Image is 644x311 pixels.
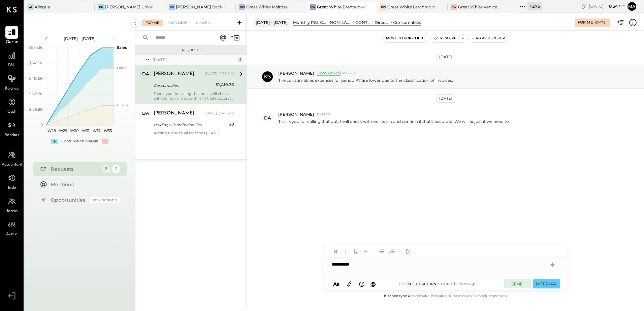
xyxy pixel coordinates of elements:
div: For Me [142,20,163,26]
div: Requests [51,166,99,172]
div: copy link [580,3,587,10]
div: + [51,139,58,144]
span: Shift + Return [406,281,438,287]
div: 2 [102,165,110,173]
a: P&L [0,49,23,69]
text: 0 [40,123,43,127]
div: Al [28,4,34,10]
div: [DATE] [153,57,236,63]
span: [PERSON_NAME] [278,111,314,117]
button: Resolve [431,34,459,42]
span: Cash [7,109,16,115]
div: [DATE], 9:38 PM [205,71,234,77]
div: Contribution Margin [61,139,98,144]
text: W29 [59,128,67,133]
div: DA [142,71,149,77]
div: Great White Brentwood [317,4,366,10]
a: Balance [0,72,23,92]
div: Accountant [317,71,341,76]
div: Requests [139,48,243,53]
div: GB [169,4,175,10]
div: [DATE] - [DATE] [51,36,108,41]
span: P&L [8,63,16,69]
div: DA [264,115,271,121]
span: Accountant [2,162,22,168]
div: [PERSON_NAME] Back Bay [176,4,226,10]
text: W31 [82,128,89,133]
text: $136.8K [29,107,43,112]
a: Cash [0,96,23,115]
span: 9:38 PM [316,112,330,117]
button: SEND [504,279,531,288]
div: [PERSON_NAME] [154,71,194,77]
span: a [336,281,340,287]
div: Great White Melrose [246,4,288,10]
div: GW [451,4,457,10]
div: CONTROLLABLE EXPENSES [355,20,372,25]
span: Vendors [5,132,19,138]
div: GW [310,4,316,10]
div: Direct Operating Expenses [375,20,390,25]
div: [DATE], 9:46 PM [204,111,234,116]
span: Queue [6,39,18,45]
div: [DATE] [595,20,607,25]
div: [PERSON_NAME] Union Market [105,4,155,10]
button: Flag as Blocker [469,34,508,42]
div: Opportunities [51,197,87,203]
span: Tasks [7,185,17,191]
div: Use to send the message [378,281,497,287]
a: Accountant [0,148,23,168]
button: Ma [626,1,637,12]
text: W33 [104,128,112,133]
div: Mentions [51,181,117,188]
div: Great White Venice [458,4,497,10]
div: - [102,139,108,144]
button: Move to for client [383,34,428,42]
button: INTERNAL [533,279,560,288]
div: + 275 [527,2,542,10]
a: Vendors [0,119,23,138]
text: $410.5K [29,76,43,81]
span: 7:18 PM [342,71,356,76]
div: Great White Larchmont [387,4,436,10]
span: Teams [6,208,18,214]
div: [DATE] [436,94,455,103]
div: Consumables [154,82,214,89]
a: Teams [0,195,23,214]
span: @ [371,281,376,287]
div: GW [239,4,245,10]
text: $547.3K [29,61,43,65]
div: Adding these to all locations [DATE] [154,131,234,135]
div: 2 [112,165,120,173]
text: Labor [117,66,127,70]
div: NON-LABOR OPERATING EXPENSES [330,20,352,25]
div: For Client [164,20,191,26]
text: W28 [47,128,56,133]
p: The consumables expenses for period P7 are lower due to the classification of invoices. [278,77,453,83]
span: Admin [6,232,18,238]
text: COGS [117,103,128,107]
div: Monthly P&L Comparison [293,20,326,25]
button: Add URL [403,247,412,256]
div: Holdings Contribution Fee [154,122,227,128]
text: $273.7K [29,92,43,96]
div: [DATE] [436,53,455,61]
div: Allegria [35,4,50,10]
div: $0 [229,121,234,128]
a: Admin [0,218,23,238]
text: W30 [70,128,78,133]
div: DA [142,110,149,116]
text: Sales [117,45,127,50]
div: Consumables [393,20,421,25]
button: Underline [351,247,360,256]
p: Thank you for calling that out, I will check with our team and confirm if that's accurate. We wil... [278,118,509,124]
div: Coming Soon [90,197,120,203]
div: $1,419.36 [216,81,234,88]
button: Aa [331,280,342,288]
button: Bold [331,247,340,256]
div: GW [380,4,386,10]
div: 2 [237,57,243,62]
a: Queue [0,26,23,45]
div: GU [98,4,104,10]
div: Closed [193,20,214,26]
